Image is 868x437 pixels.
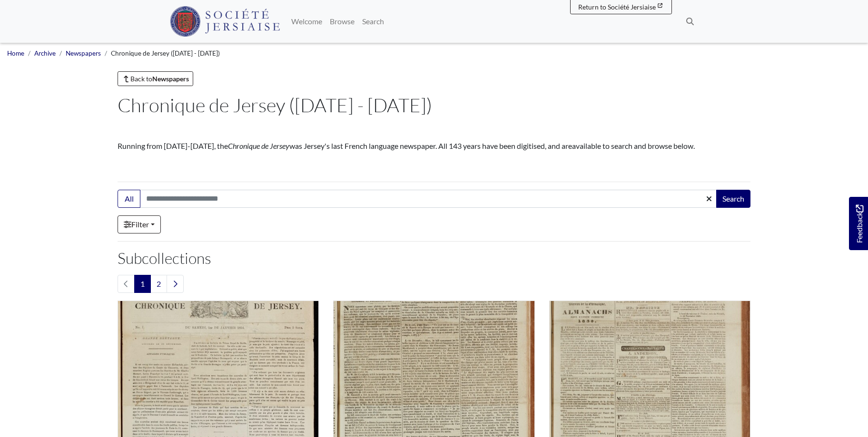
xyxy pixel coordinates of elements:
[167,275,184,293] a: Next page
[111,49,220,57] span: Chronique de Jersey ([DATE] - [DATE])
[140,190,717,208] input: Search this collection...
[287,12,326,31] a: Welcome
[326,12,358,31] a: Browse
[118,215,161,233] a: Filter
[228,141,289,150] em: Chronique de Jersey
[854,204,865,243] span: Feedback
[118,249,750,267] h2: Subcollections
[150,275,167,293] a: Goto page 2
[849,197,868,250] a: Would you like to provide feedback?
[66,49,101,57] a: Newspapers
[118,275,135,293] li: Previous page
[716,190,750,208] button: Search
[34,49,56,57] a: Archive
[118,94,750,117] h1: Chronique de Jersey ([DATE] - [DATE])
[118,140,750,152] p: Running from [DATE]-[DATE], the was Jersey's last French language newspaper. All 143 years have b...
[118,71,193,86] a: Back toNewspapers
[134,275,151,293] span: Goto page 1
[170,6,280,37] img: Société Jersiaise
[7,49,24,57] a: Home
[170,4,280,39] a: Société Jersiaise logo
[578,3,656,11] span: Return to Société Jersiaise
[358,12,388,31] a: Search
[118,275,750,293] nav: pagination
[152,75,189,83] strong: Newspapers
[118,190,140,208] button: All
